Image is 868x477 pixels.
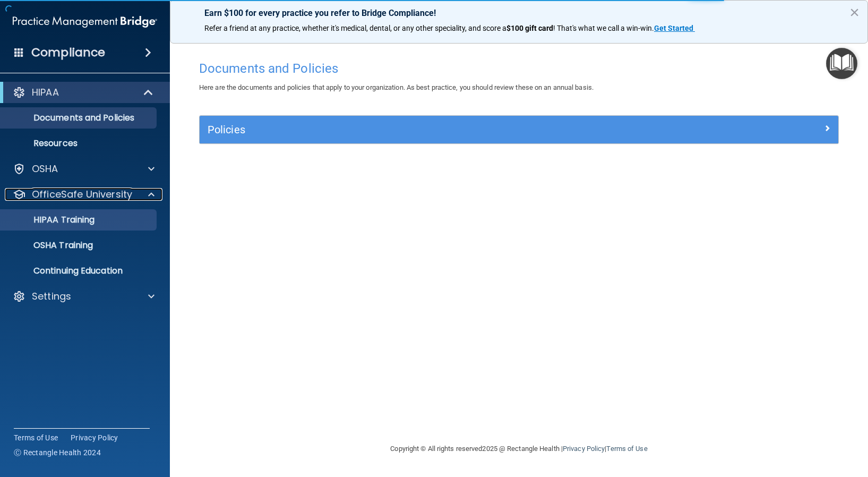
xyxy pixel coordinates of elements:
[7,240,93,251] p: OSHA Training
[14,432,58,443] a: Terms of Use
[208,124,671,135] h5: Policies
[325,432,713,466] div: Copyright © All rights reserved 2025 @ Rectangle Health | |
[32,163,58,175] p: OSHA
[204,24,506,32] span: Refer a friend at any practice, whether it's medical, dental, or any other speciality, and score a
[7,266,152,276] p: Continuing Education
[204,8,833,18] p: Earn $100 for every practice you refer to Bridge Compliance!
[32,188,132,201] p: OfficeSafe University
[13,86,154,99] a: HIPAA
[7,113,152,123] p: Documents and Policies
[13,11,157,32] img: PMB logo
[826,48,857,79] button: Open Resource Center
[654,24,695,32] a: Get Started
[13,163,154,175] a: OSHA
[199,83,594,91] span: Here are the documents and policies that apply to your organization. As best practice, you should...
[13,188,154,201] a: OfficeSafe University
[7,138,152,149] p: Resources
[14,447,101,458] span: Ⓒ Rectangle Health 2024
[553,24,654,32] span: ! That's what we call a win-win.
[32,86,59,99] p: HIPAA
[563,445,605,453] a: Privacy Policy
[199,62,839,75] h4: Documents and Policies
[32,290,71,303] p: Settings
[654,24,693,32] strong: Get Started
[506,24,553,32] strong: $100 gift card
[849,4,860,21] button: Close
[71,432,118,443] a: Privacy Policy
[208,121,830,138] a: Policies
[31,45,105,60] h4: Compliance
[13,290,154,303] a: Settings
[7,215,94,225] p: HIPAA Training
[606,445,647,453] a: Terms of Use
